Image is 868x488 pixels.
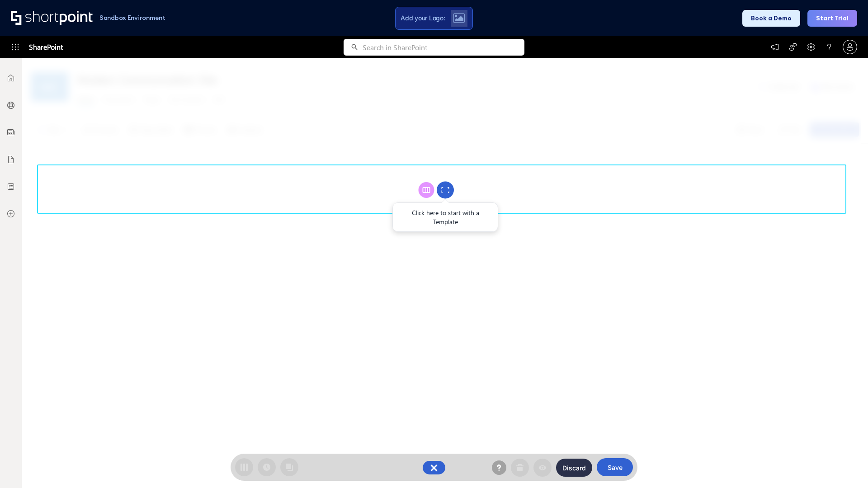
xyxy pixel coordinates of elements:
[29,36,63,58] span: SharePoint
[597,458,633,476] button: Save
[363,39,524,56] input: Search in SharePoint
[401,14,445,22] span: Add your Logo:
[556,459,592,477] button: Discard
[99,15,165,20] h1: Sandbox Environment
[742,10,800,27] button: Book a Demo
[807,10,857,27] button: Start Trial
[823,445,868,488] iframe: Chat Widget
[453,13,465,23] img: Upload logo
